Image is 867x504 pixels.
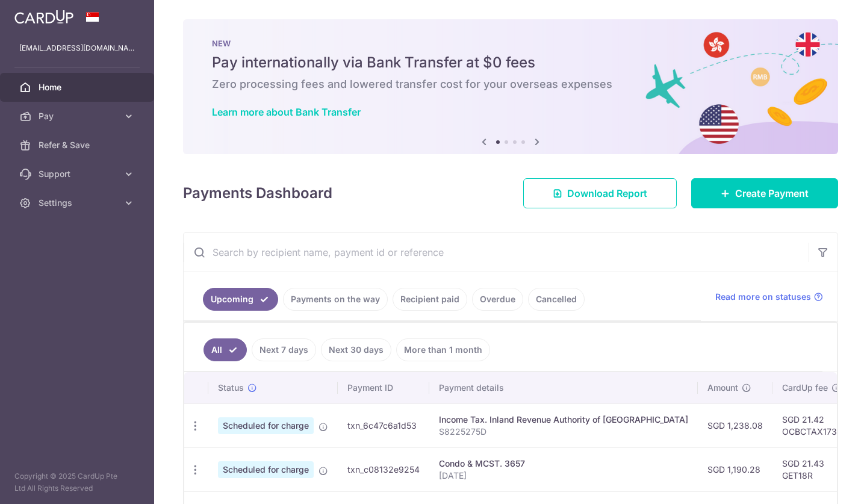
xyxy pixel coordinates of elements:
a: Learn more about Bank Transfer [212,106,361,118]
h5: Pay internationally via Bank Transfer at $0 fees [212,53,809,72]
a: Cancelled [528,288,585,311]
p: NEW [212,39,809,48]
td: SGD 21.42 OCBCTAX173 [772,403,851,447]
img: Bank transfer banner [183,19,838,154]
div: Condo & MCST. 3657 [439,458,688,470]
a: Payments on the way [283,288,388,311]
td: SGD 1,238.08 [698,403,772,447]
th: Payment details [429,372,698,403]
td: SGD 1,190.28 [698,447,772,491]
th: Payment ID [338,372,429,403]
a: Create Payment [691,178,838,208]
img: CardUp [14,10,73,24]
a: Read more on statuses [715,291,823,303]
a: Upcoming [203,288,278,311]
a: Download Report [523,178,677,208]
p: [EMAIL_ADDRESS][DOMAIN_NAME] [19,42,135,54]
p: [DATE] [439,470,688,482]
a: Next 30 days [321,338,391,361]
td: txn_c08132e9254 [338,447,429,491]
p: S8225275D [439,426,688,438]
div: Income Tax. Inland Revenue Authority of [GEOGRAPHIC_DATA] [439,414,688,426]
span: Create Payment [735,186,809,201]
a: Recipient paid [393,288,467,311]
span: Scheduled for charge [218,417,314,434]
td: txn_6c47c6a1d53 [338,403,429,447]
span: Amount [707,382,738,394]
a: More than 1 month [396,338,490,361]
a: Overdue [472,288,523,311]
a: All [204,338,247,361]
span: Refer & Save [39,139,118,151]
span: Status [218,382,244,394]
td: SGD 21.43 GET18R [772,447,851,491]
span: Home [39,81,118,93]
h4: Payments Dashboard [183,182,332,204]
span: Scheduled for charge [218,461,314,478]
h6: Zero processing fees and lowered transfer cost for your overseas expenses [212,77,809,92]
span: Pay [39,110,118,122]
input: Search by recipient name, payment id or reference [184,233,809,272]
a: Next 7 days [252,338,316,361]
span: CardUp fee [782,382,828,394]
span: Settings [39,197,118,209]
span: Read more on statuses [715,291,811,303]
span: Download Report [567,186,647,201]
span: Support [39,168,118,180]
